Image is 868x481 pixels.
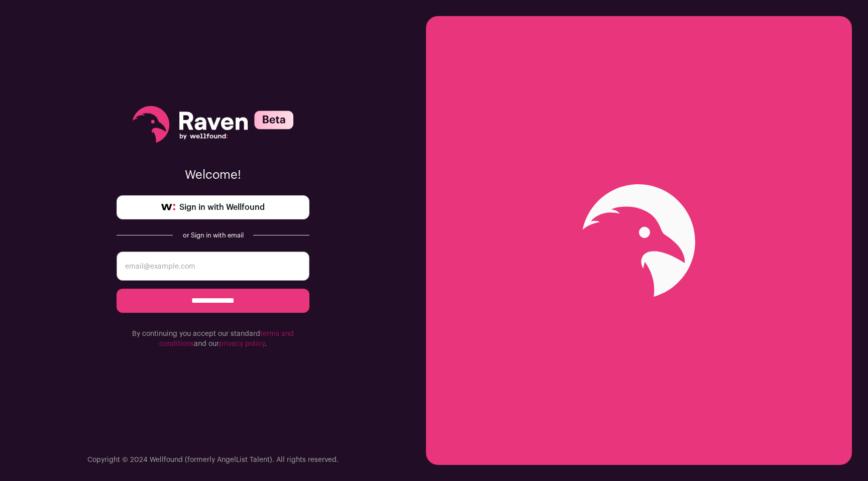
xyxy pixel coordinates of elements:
[117,252,309,281] input: email@example.com
[161,204,175,211] img: wellfound-symbol-flush-black-fb3c872781a75f747ccb3a119075da62bfe97bd399995f84a933054e44a575c4.png
[179,201,265,213] span: Sign in with Wellfound
[159,330,294,347] a: terms and conditions
[117,195,309,219] a: Sign in with Wellfound
[87,455,339,465] p: Copyright © 2024 Wellfound (formerly AngelList Talent). All rights reserved.
[181,231,245,239] div: or Sign in with email
[117,329,309,349] p: By continuing you accept our standard and our .
[219,340,265,347] a: privacy policy
[117,167,309,183] p: Welcome!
